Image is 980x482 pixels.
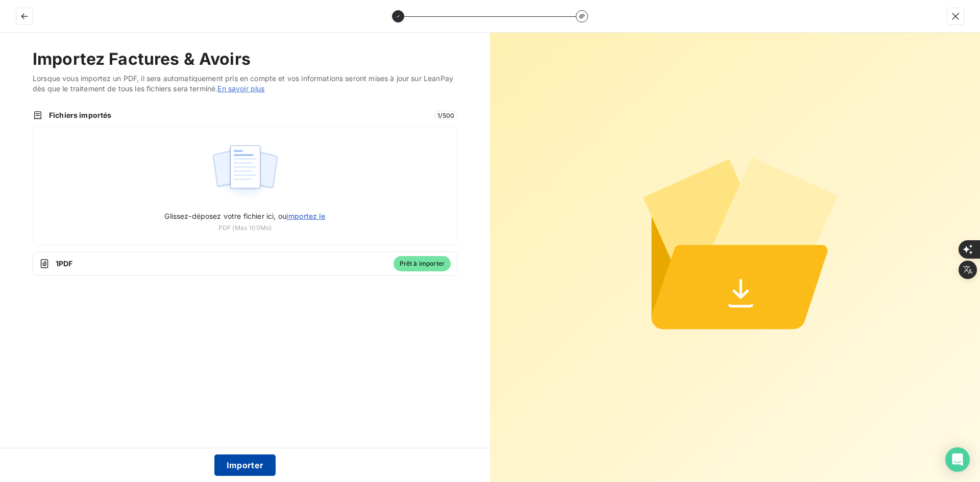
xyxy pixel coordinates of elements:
[164,212,325,220] span: Glissez-déposez votre fichier ici, ou
[211,139,279,205] img: illustration
[214,454,276,476] button: Importer
[33,49,457,69] h2: Importez Factures & Avoirs
[434,111,457,120] span: 1 / 500
[33,73,457,94] span: Lorsque vous importez un PDF, il sera automatiquement pris en compte et vos informations seront m...
[217,84,264,93] a: En savoir plus
[394,256,451,271] span: Prêt à importer
[56,259,387,269] span: 1 PDF
[218,223,272,233] span: PDF (Max 100Mo)
[945,447,970,472] div: Open Intercom Messenger
[286,212,326,220] span: importez le
[49,110,428,120] span: Fichiers importés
